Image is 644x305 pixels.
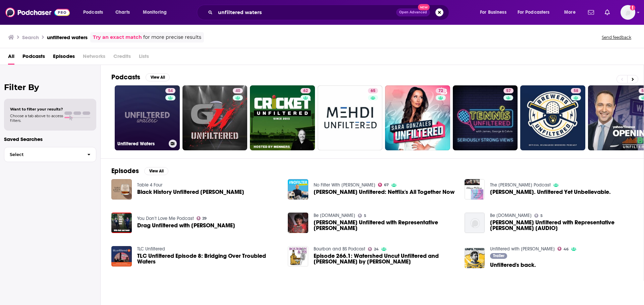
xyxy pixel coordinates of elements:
[490,220,633,231] span: [PERSON_NAME] Unfiltered with Representative [PERSON_NAME] [AUDIO]
[490,213,532,218] a: Be Woke.Vote
[314,253,457,264] span: Episode 266.1: Watershed Uncut Unfiltered and [PERSON_NAME] by [PERSON_NAME]
[10,113,63,123] span: Choose a tab above to access filters.
[490,220,633,231] a: Roland Martin Unfiltered with Representative Maxine Waters [AUDIO]
[559,7,584,18] button: open menu
[480,8,506,17] span: For Business
[115,85,180,150] a: 54Unfiltered Waters
[165,88,175,93] a: 54
[117,141,166,147] h3: Unfiltered Waters
[490,182,551,188] a: The Jayme Starr Podcast
[314,220,457,231] a: Roland Martin Unfiltered with Representative Maxine Waters
[371,88,375,94] span: 65
[314,189,454,195] span: [PERSON_NAME] Unfiltered: Netflix's All Together Now
[288,213,308,233] img: Roland Martin Unfiltered with Representative Maxine Waters
[168,88,173,94] span: 54
[518,8,550,17] span: For Podcasters
[564,8,576,17] span: More
[475,7,515,18] button: open menu
[233,88,243,93] a: 40
[137,182,162,188] a: Table 4 Four
[490,246,555,252] a: Unfiltered with Oli Dugmore
[83,51,105,65] span: Networks
[139,51,149,65] span: Lists
[301,88,311,93] a: 62
[111,213,132,233] img: Drag Unfiltered with Minara El Waters
[113,51,131,65] span: Credits
[4,152,82,157] span: Select
[182,85,248,150] a: 40
[438,88,443,94] span: 72
[534,214,543,218] a: 5
[115,8,130,17] span: Charts
[138,7,175,18] button: open menu
[288,179,308,200] img: Gerald Waters Unfiltered: Netflix's All Together Now
[4,147,96,162] button: Select
[465,248,485,268] img: Unfiltered's back.
[8,51,14,65] a: All
[571,88,581,93] a: 58
[314,213,355,218] a: Be Woke.Vote
[111,73,170,81] a: PodcastsView All
[418,4,430,10] span: New
[111,7,134,18] a: Charts
[53,51,75,65] a: Episodes
[621,5,635,20] img: User Profile
[111,73,140,81] h2: Podcasts
[621,5,635,20] span: Logged in as veronica.smith
[137,223,235,228] span: Drag Unfiltered with [PERSON_NAME]
[563,248,569,251] span: 46
[396,8,430,16] button: Open AdvancedNew
[513,7,559,18] button: open menu
[465,213,485,233] img: Roland Martin Unfiltered with Representative Maxine Waters [AUDIO]
[143,8,167,17] span: Monitoring
[250,85,315,150] a: 62
[137,253,280,264] a: TLC Unfiltered Episode 8: Bridging Over Troubled Waters
[111,167,139,175] h2: Episodes
[303,88,308,94] span: 62
[202,217,207,220] span: 29
[314,220,457,231] span: [PERSON_NAME] Unfiltered with Representative [PERSON_NAME]
[111,246,132,266] a: TLC Unfiltered Episode 8: Bridging Over Troubled Waters
[630,5,635,10] svg: Add a profile image
[137,189,244,195] a: Black History Unfiltered Ethel Waters
[368,88,378,93] a: 65
[318,85,383,150] a: 65
[490,262,536,268] a: Unfiltered's back.
[602,7,612,18] a: Show notifications dropdown
[465,179,485,200] img: Alexis Waters. Unfiltered Yet Unbelievable.
[503,88,514,93] a: 57
[144,167,168,175] button: View All
[384,183,389,186] span: 67
[235,88,240,94] span: 40
[111,179,132,200] img: Black History Unfiltered Ethel Waters
[137,246,165,252] a: TLC Unfiltered
[22,51,45,65] span: Podcasts
[314,253,457,264] a: Episode 266.1: Watershed Uncut Unfiltered and Ramon Allones by AJ Fernandez
[506,88,511,94] span: 57
[5,6,70,19] img: Podchaser - Follow, Share and Rate Podcasts
[436,88,446,93] a: 72
[358,214,366,218] a: 5
[4,82,96,92] h2: Filter By
[399,11,427,14] span: Open Advanced
[364,214,366,217] span: 5
[314,246,365,252] a: Bourbon and BS Podcast
[111,167,168,175] a: EpisodesView All
[83,8,103,17] span: Podcasts
[540,214,543,217] span: 5
[137,216,194,221] a: You Don’t Love Me Podcast
[368,247,379,251] a: 24
[288,246,308,266] a: Episode 266.1: Watershed Uncut Unfiltered and Ramon Allones by AJ Fernandez
[314,182,375,188] a: No Filter With Zack Peter
[374,248,379,251] span: 24
[146,73,170,81] button: View All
